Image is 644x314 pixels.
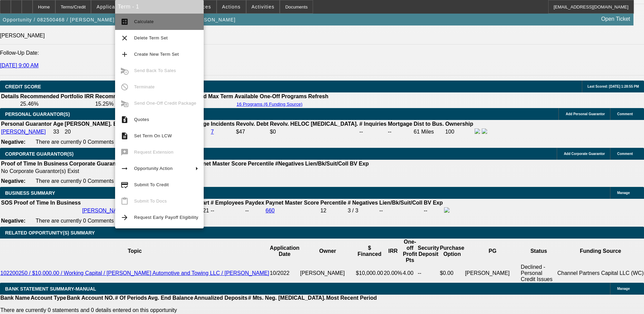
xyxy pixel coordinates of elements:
[424,200,443,206] b: BV Exp
[65,128,124,136] td: 20
[96,4,124,10] span: Application
[379,200,422,206] b: Lien/Bk/Suit/Coll
[194,295,247,301] th: Annualized Deposits
[0,270,269,276] a: 102200250 / $10,000.00 / Working Capital / [PERSON_NAME] Automotive and Towing LLC / [PERSON_NAME]
[300,239,355,264] th: Owner
[134,133,172,138] span: Set Term On LCW
[236,128,269,136] td: $47
[246,0,280,13] button: Activities
[91,0,129,13] button: Application
[5,151,74,157] span: CORPORATE GUARANTOR(S)
[465,264,520,283] td: [PERSON_NAME]
[599,13,633,25] a: Open Ticket
[417,264,439,283] td: --
[270,264,300,283] td: 10/2022
[211,129,214,135] a: 7
[222,4,241,10] span: Actions
[379,207,423,214] td: --
[236,121,269,127] b: Revolv. Debt
[1,93,19,100] th: Details
[235,101,305,107] button: 16 Programs (6 Funding Source)
[413,128,444,136] td: 61 Miles
[69,161,123,167] b: Corporate Guarantor
[417,239,439,264] th: Security Deposit
[270,121,358,127] b: Revolv. HELOC [MEDICAL_DATA].
[5,190,55,196] span: BUSINESS SUMMARY
[252,4,275,10] span: Activities
[355,264,383,283] td: $10,000.00
[36,178,180,184] span: There are currently 0 Comments entered on this opportunity
[234,93,307,100] th: Available One-Off Programs
[134,182,169,187] span: Submit To Credit
[134,166,173,171] span: Opportunity Action
[465,239,520,264] th: PG
[115,295,147,301] th: # Of Periods
[475,128,480,134] img: facebook-icon.png
[134,52,179,57] span: Create New Term Set
[121,116,129,124] mat-icon: request_quote
[1,160,68,167] th: Proof of Time In Business
[1,121,52,127] b: Personal Guarantor
[383,239,402,264] th: IRR
[53,121,63,127] b: Age
[248,161,274,167] b: Percentile
[275,161,304,167] b: #Negatives
[388,121,412,127] b: Mortgage
[326,295,377,301] th: Most Recent Period
[388,128,413,136] td: --
[403,239,418,264] th: One-off Profit Pts
[121,34,129,42] mat-icon: clear
[617,112,633,116] span: Comment
[30,295,67,301] th: Account Type
[305,161,348,167] b: Lien/Bk/Suit/Coll
[53,128,63,136] td: 33
[147,295,194,301] th: Avg. End Balance
[36,139,180,145] span: There are currently 0 Comments entered on this opportunity
[587,85,639,88] span: Last Scored: [DATE] 1:28:55 PM
[1,168,372,175] td: No Corporate Guarantor(s) Exist
[1,178,25,184] b: Negative:
[217,0,246,13] button: Actions
[5,84,41,89] span: CREDIT SCORE
[265,200,319,206] b: Paynet Master Score
[557,264,644,283] td: Channel Partners Capital LLC (WC)
[121,181,129,189] mat-icon: credit_score
[67,295,115,301] th: Bank Account NO.
[193,161,246,167] b: Paynet Master Score
[14,199,81,206] th: Proof of Time In Business
[359,128,387,136] td: --
[348,208,378,214] div: 3 / 3
[348,200,378,206] b: # Negatives
[20,101,94,107] td: 25.46%
[482,128,487,134] img: linkedin-icon.png
[445,121,473,127] b: Ownership
[245,207,264,214] td: --
[564,152,605,156] span: Add Corporate Guarantor
[210,208,214,213] span: --
[520,239,557,264] th: Status
[444,207,449,213] img: facebook-icon.png
[36,218,180,224] span: There are currently 0 Comments entered on this opportunity
[134,117,149,122] span: Quotes
[440,264,465,283] td: $0.00
[1,218,25,224] b: Negative:
[121,213,129,222] mat-icon: arrow_forward
[0,307,377,313] p: There are currently 0 statements and 0 details entered on this opportunity
[5,111,70,117] span: PERSONAL GUARANTOR(S)
[134,215,198,220] span: Request Early Payoff Eligibility
[270,128,358,136] td: $0
[414,121,444,127] b: Dist to Bus.
[445,128,474,136] td: 100
[121,164,129,173] mat-icon: arrow_right_alt
[20,93,94,100] th: Recommended Portfolio IRR
[617,191,630,195] span: Manage
[617,287,630,291] span: Manage
[121,18,129,26] mat-icon: calculate
[566,112,605,116] span: Add Personal Guarantor
[245,200,264,206] b: Paydex
[300,264,355,283] td: [PERSON_NAME]
[3,17,236,22] span: Opportunity / 082500468 / [PERSON_NAME] Automotive and Towing LLC / [PERSON_NAME]
[5,286,96,292] span: BANK STATEMENT SUMMARY-MANUAL
[617,152,633,156] span: Comment
[1,199,13,206] th: SOS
